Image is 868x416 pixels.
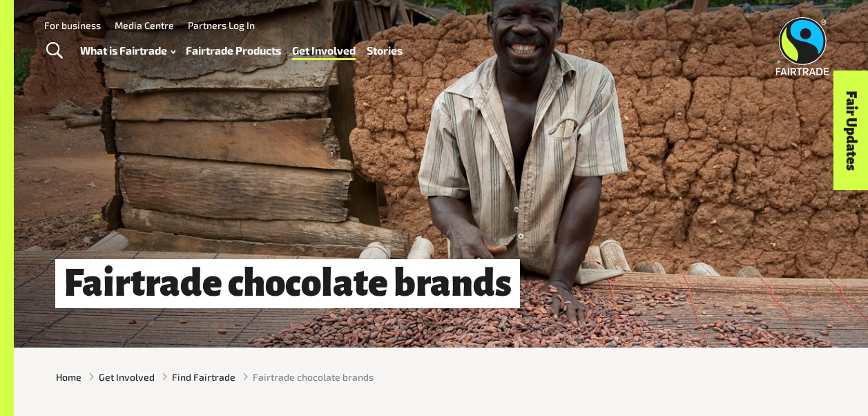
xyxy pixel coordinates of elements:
a: Fairtrade Products [186,41,281,60]
a: For business [44,19,101,31]
a: What is Fairtrade [80,41,175,60]
a: Toggle Search [37,34,71,68]
a: Partners Log In [188,19,255,31]
a: Get Involved [99,370,155,384]
a: Find Fairtrade [172,370,235,384]
a: Get Involved [292,41,356,60]
span: Fairtrade chocolate brands [253,370,374,384]
a: Stories [367,41,403,60]
a: Home [56,370,81,384]
a: Media Centre [115,19,174,31]
h1: Fairtrade chocolate brands [55,259,520,308]
img: Fairtrade Australia New Zealand logo [776,17,829,75]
